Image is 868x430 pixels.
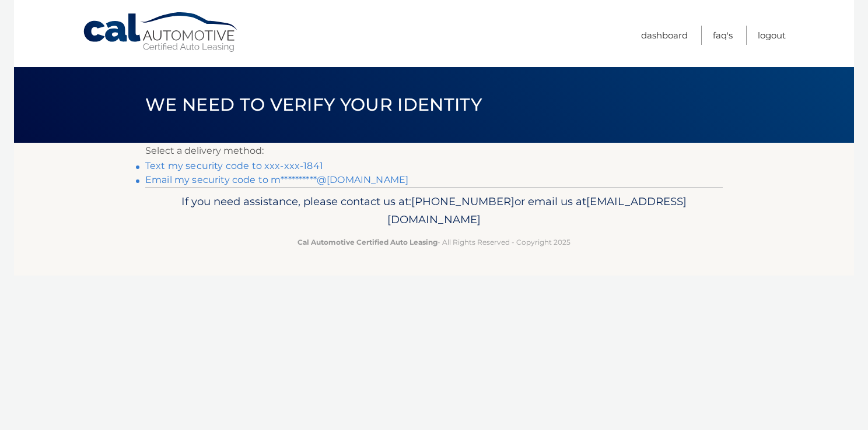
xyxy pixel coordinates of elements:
[758,26,786,45] a: Logout
[145,94,482,115] span: We need to verify your identity
[641,26,688,45] a: Dashboard
[297,238,437,246] strong: Cal Automotive Certified Auto Leasing
[713,26,733,45] a: FAQ's
[145,160,323,171] a: Text my security code to xxx-xxx-1841
[411,195,514,208] span: [PHONE_NUMBER]
[145,143,723,159] p: Select a delivery method:
[82,12,240,53] a: Cal Automotive
[153,192,715,230] p: If you need assistance, please contact us at: or email us at
[145,174,408,185] a: Email my security code to m**********@[DOMAIN_NAME]
[153,236,715,248] p: - All Rights Reserved - Copyright 2025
